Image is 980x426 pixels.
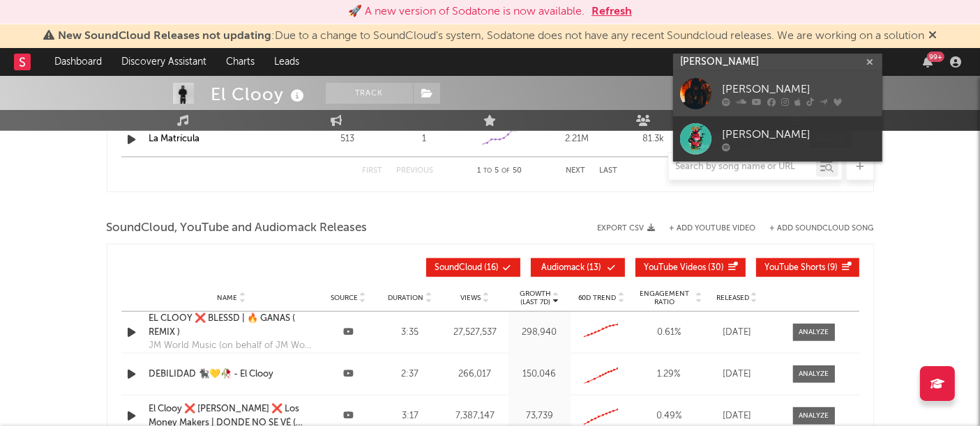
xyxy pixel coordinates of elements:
div: 0.61 % [636,326,702,340]
div: [PERSON_NAME] [722,127,875,143]
span: Name [217,294,237,302]
button: 99+ [923,56,933,68]
a: La Matrícula [149,134,200,143]
div: [PERSON_NAME] [722,81,875,98]
span: YouTube Shorts [765,264,826,272]
button: + Add YouTube Video [670,225,756,232]
div: JM World Music (on behalf of JM World Music); JM World Music Inc, Sony Music Publishing, UNIAO BR... [149,339,314,353]
span: Released [716,294,749,302]
button: Track [326,83,413,104]
button: YouTube Shorts(9) [756,258,859,277]
span: ( 9 ) [765,264,838,272]
div: 2:37 [383,368,438,381]
span: SoundCloud [435,264,483,272]
button: Export CSV [598,224,656,232]
a: Dashboard [45,48,112,76]
span: ( 16 ) [435,264,499,272]
span: Duration [388,294,423,302]
div: 298,940 [512,326,567,340]
div: 150,046 [512,368,567,381]
div: 1.29 % [636,368,702,381]
span: : Due to a change to SoundCloud's system, Sodatone does not have any recent Soundcloud releases. ... [58,31,924,42]
div: 1 [389,132,459,146]
a: [PERSON_NAME] [673,116,882,161]
button: Refresh [591,3,632,20]
div: 81.3k [619,132,688,146]
div: 73,739 [512,409,567,423]
span: Audiomack [542,264,585,272]
button: SoundCloud(16) [426,258,520,277]
div: 27,527,537 [444,326,505,340]
div: [DATE] [709,326,765,340]
span: ( 13 ) [540,264,604,272]
a: Discovery Assistant [112,48,216,76]
span: Engagement Ratio [636,290,694,306]
div: 7,387,147 [444,409,505,423]
div: 266,017 [444,368,505,381]
button: + Add SoundCloud Song [770,225,874,232]
a: EL CLOOY ❌ BLESSD | 🔥 GANAS ( REMIX ) [149,312,314,339]
div: 513 [312,132,382,146]
div: 0.49 % [636,409,702,423]
div: 🚀 A new version of Sodatone is now available. [348,3,585,20]
a: [PERSON_NAME] [673,71,882,116]
span: YouTube Videos [644,264,707,272]
div: 2.21M [542,132,612,146]
p: Growth [520,290,551,298]
a: Charts [216,48,264,76]
button: Audiomack(13) [531,258,625,277]
span: Views [460,294,481,302]
span: SoundCloud, YouTube and Audiomack Releases [107,220,368,237]
div: 3:35 [383,326,438,340]
p: (Last 7d) [520,298,551,306]
div: + Add YouTube Video [656,225,756,232]
div: [DATE] [709,368,765,381]
input: Search by song name or URL [669,161,816,173]
button: YouTube Videos(30) [635,258,746,277]
a: DEBILIDAD 🐈‍⬛💛🥀 - El Clooy [149,368,314,381]
a: Leads [264,48,309,76]
div: [DATE] [709,409,765,423]
span: Source [331,294,358,302]
span: Dismiss [928,31,937,42]
span: New SoundCloud Releases not updating [58,31,271,42]
div: 3:17 [383,409,438,423]
div: 99 + [927,52,944,62]
span: 60D Trend [578,294,617,302]
div: El Clooy [211,83,308,106]
button: + Add SoundCloud Song [756,225,874,232]
span: ( 30 ) [644,264,725,272]
input: Search for artists [673,54,882,71]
